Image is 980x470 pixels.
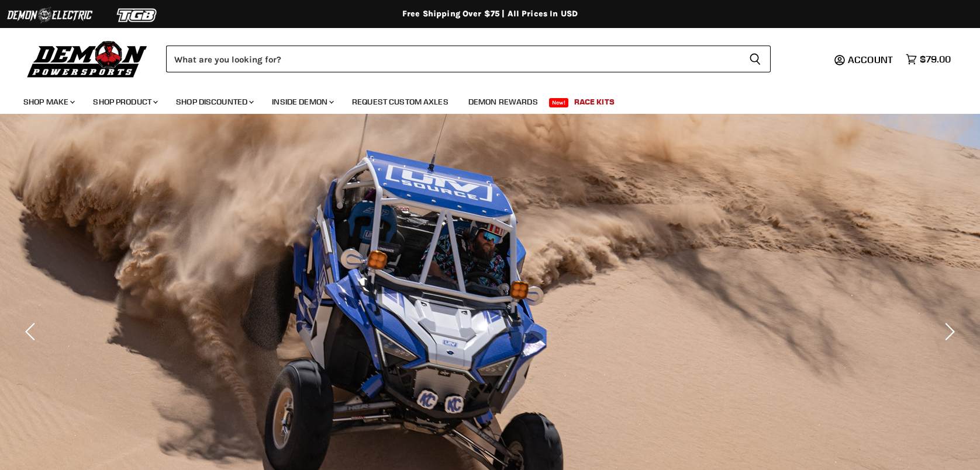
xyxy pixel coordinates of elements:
[6,4,94,26] img: Demon Electric Logo 2
[94,4,181,26] img: TGB Logo 2
[263,90,341,114] a: Inside Demon
[843,54,900,65] a: Account
[343,90,457,114] a: Request Custom Axles
[848,54,893,65] span: Account
[460,90,547,114] a: Demon Rewards
[166,46,771,72] form: Product
[920,54,951,65] span: $79.00
[166,46,740,72] input: Search
[22,9,958,19] div: Free Shipping Over $75 | All Prices In USD
[167,90,261,114] a: Shop Discounted
[15,85,948,114] ul: Main menu
[900,51,957,68] a: $79.00
[565,90,623,114] a: Race Kits
[740,46,771,72] button: Search
[936,320,960,343] button: Next
[23,38,151,79] img: Demon Powersports
[20,320,44,343] button: Previous
[549,98,569,107] span: New!
[15,90,82,114] a: Shop Make
[84,90,165,114] a: Shop Product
